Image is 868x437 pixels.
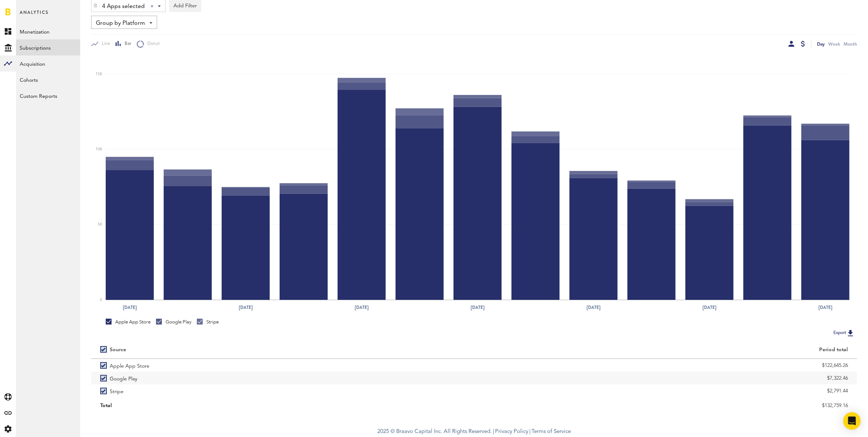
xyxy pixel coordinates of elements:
[828,40,840,48] div: Week
[110,372,137,384] span: Google Play
[144,41,160,47] span: Donut
[818,304,832,311] text: [DATE]
[96,147,102,151] text: 10K
[93,3,98,8] img: trash_awesome_blue.svg
[110,359,149,372] span: Apple App Store
[532,429,571,434] a: Terms of Service
[16,39,80,55] a: Subscriptions
[156,319,191,325] div: Google Play
[844,40,857,48] div: Month
[846,329,855,337] img: Export
[239,304,253,311] text: [DATE]
[123,304,137,311] text: [DATE]
[100,298,102,302] text: 0
[15,5,42,12] span: Support
[110,384,124,397] span: Stripe
[495,429,528,434] a: Privacy Policy
[96,72,102,76] text: 15K
[471,304,484,311] text: [DATE]
[102,0,145,13] span: 4 Apps selected
[843,412,861,430] div: Open Intercom Messenger
[100,400,465,411] div: Total
[355,304,369,311] text: [DATE]
[483,360,848,371] div: $122,645.26
[831,328,857,338] button: Export
[16,72,80,88] a: Cohorts
[817,40,825,48] div: Day
[16,88,80,104] a: Custom Reports
[151,5,153,8] div: Clear
[483,347,848,353] div: Period total
[106,319,151,325] div: Apple App Store
[20,8,48,23] span: Analytics
[483,400,848,411] div: $132,759.16
[110,347,126,353] div: Source
[702,304,716,311] text: [DATE]
[197,319,219,325] div: Stripe
[483,373,848,384] div: $7,322.46
[16,23,80,39] a: Monetization
[16,55,80,72] a: Acquisition
[98,223,102,227] text: 5K
[483,386,848,396] div: $2,791.44
[587,304,600,311] text: [DATE]
[96,17,145,30] span: Group by Platform
[98,41,110,47] span: Line
[121,41,131,47] span: Bar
